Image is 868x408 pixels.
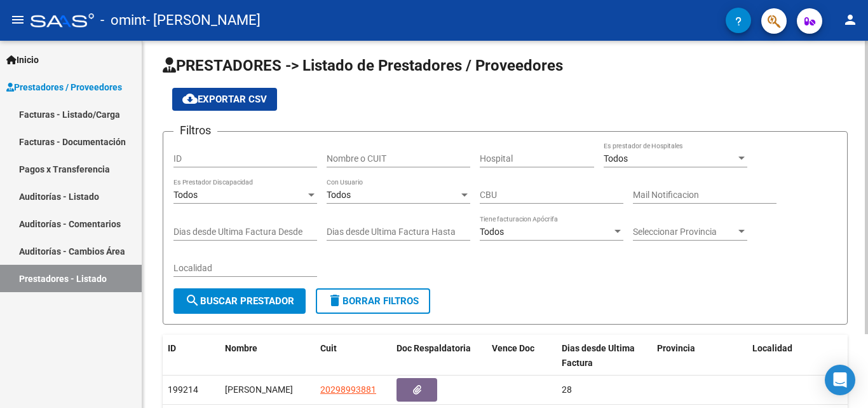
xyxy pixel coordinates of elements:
span: - [PERSON_NAME] [146,6,261,34]
mat-icon: search [185,293,200,308]
span: PRESTADORES -> Listado de Prestadores / Proveedores [163,57,563,74]
span: Todos [480,227,504,237]
span: Borrar Filtros [327,295,419,307]
span: ID [168,343,176,353]
mat-icon: menu [10,12,25,27]
span: Provincia [657,343,695,353]
datatable-header-cell: Dias desde Ultima Factura [557,335,652,377]
span: Dias desde Ultima Factura [562,343,635,368]
span: 28 [562,384,572,395]
span: Cuit [320,343,337,353]
span: Exportar CSV [182,94,267,105]
span: 20298993881 [320,384,376,395]
span: 199214 [168,384,198,395]
span: Buscar Prestador [185,295,294,307]
datatable-header-cell: Doc Respaldatoria [391,335,487,377]
datatable-header-cell: Vence Doc [487,335,557,377]
datatable-header-cell: ID [163,335,220,377]
datatable-header-cell: Nombre [220,335,315,377]
button: Borrar Filtros [316,288,430,314]
span: Nombre [225,343,257,353]
span: Seleccionar Provincia [633,227,736,237]
div: [PERSON_NAME] [225,383,310,397]
mat-icon: person [843,12,858,27]
button: Exportar CSV [172,88,277,111]
datatable-header-cell: Cuit [315,335,391,377]
datatable-header-cell: Provincia [652,335,747,377]
span: Doc Respaldatoria [397,343,471,353]
span: Vence Doc [492,343,534,353]
span: Prestadores / Proveedores [6,80,122,94]
div: Open Intercom Messenger [825,365,855,395]
mat-icon: cloud_download [182,91,198,106]
span: Todos [327,190,351,200]
span: - omint [100,6,146,34]
span: Todos [604,153,628,164]
span: Inicio [6,53,39,67]
mat-icon: delete [327,293,342,308]
h3: Filtros [173,122,217,139]
span: Todos [173,190,198,200]
span: Localidad [752,343,792,353]
datatable-header-cell: Localidad [747,335,843,377]
button: Buscar Prestador [173,288,306,314]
